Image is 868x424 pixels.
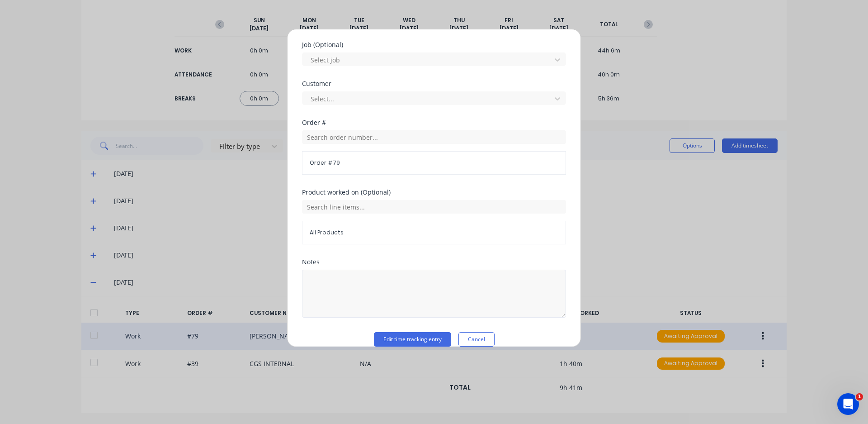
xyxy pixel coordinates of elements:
[19,124,151,133] div: AI Agent and team can help
[104,305,122,311] span: News
[52,305,84,311] span: Messages
[302,200,566,214] input: Search line items...
[136,282,181,319] button: Help
[66,204,114,214] div: Improvement
[19,167,162,185] button: Share it with us
[837,393,859,415] iframe: Intercom live chat
[90,282,136,319] button: News
[19,261,162,271] h2: Factory Feature Walkthroughs
[19,114,151,124] div: Ask a question
[18,64,163,80] p: Hi Work
[19,230,146,241] div: Hey, Factory pro there
[310,159,558,167] span: Order # 79
[19,204,63,214] div: New feature
[302,189,566,195] div: Product worked on (Optional)
[9,107,172,141] div: Ask a questionAI Agent and team can help
[9,196,172,249] div: New featureImprovementFactory Weekly Updates - [DATE]Hey, Factory pro there
[374,332,451,347] button: Edit time tracking entry
[18,80,163,95] p: How can we help?
[302,119,566,126] div: Order #
[458,332,495,347] button: Cancel
[302,42,566,48] div: Job (Optional)
[18,17,72,32] img: logo
[856,393,863,400] span: 1
[12,305,33,311] span: Home
[302,130,566,144] input: Search order number...
[45,282,90,319] button: Messages
[151,305,165,311] span: Help
[19,153,162,163] h2: Have an idea or feature request?
[156,14,172,31] div: Close
[310,229,558,237] span: All Products
[19,219,146,229] div: Factory Weekly Updates - [DATE]
[302,81,566,87] div: Customer
[302,259,566,265] div: Notes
